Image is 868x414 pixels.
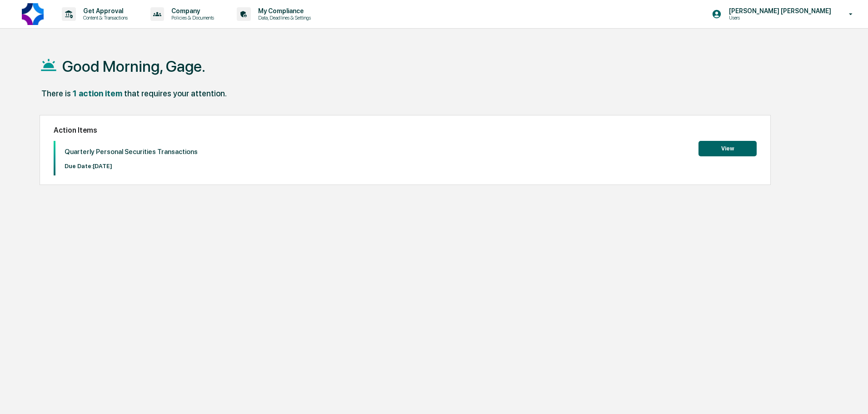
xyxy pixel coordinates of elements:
p: Data, Deadlines & Settings [251,15,315,21]
p: My Compliance [251,7,315,15]
div: that requires your attention. [124,89,227,98]
p: Due Date: [DATE] [65,163,198,170]
p: Policies & Documents [164,15,219,21]
p: Get Approval [76,7,132,15]
button: View [698,141,757,156]
p: Users [722,15,811,21]
a: View [698,144,757,152]
p: Content & Transactions [76,15,132,21]
img: logo [22,3,44,25]
h2: Action Items [54,126,757,135]
p: Company [164,7,219,15]
p: Quarterly Personal Securities Transactions [65,148,198,156]
div: 1 action item [73,89,122,98]
p: [PERSON_NAME] [PERSON_NAME] [722,7,836,15]
div: There is [41,89,71,98]
h1: Good Morning, Gage. [62,57,205,75]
